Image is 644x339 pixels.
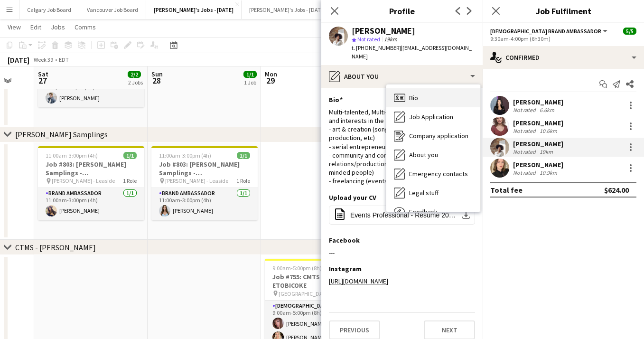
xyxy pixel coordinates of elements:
a: Jobs [47,21,69,33]
span: 11:00am-3:00pm (4h) [159,152,211,159]
div: Emergency contacts [386,164,480,183]
div: $624.00 [604,185,629,195]
span: Legal stuff [409,188,439,197]
div: 9:30am-4:00pm (6h30m) [490,35,636,42]
div: [PERSON_NAME] [513,160,563,169]
div: 10.9km [538,169,559,176]
div: Legal stuff [386,183,480,202]
div: [PERSON_NAME] [513,119,563,127]
span: Week 39 [31,56,55,63]
app-job-card: 11:00am-3:00pm (4h)1/1Job #803: [PERSON_NAME] Samplings - [GEOGRAPHIC_DATA] [PERSON_NAME] - Leasi... [151,146,258,220]
span: Bio [409,94,418,102]
span: View [8,23,21,31]
span: Jobs [51,23,65,31]
h3: Job #755: CMTS - MITCHAM - ETOBICOKE [265,273,371,290]
div: 6.6km [538,106,556,113]
h3: Job Fulfilment [483,5,644,17]
span: 2/2 [128,71,141,78]
app-card-role: Brand Ambassador1/111:00am-3:00pm (4h)[PERSON_NAME] [38,188,144,220]
div: Not rated [513,127,538,134]
span: 1/1 [237,152,250,159]
a: [URL][DOMAIN_NAME] [329,277,388,285]
div: Not rated [513,106,538,113]
div: [PERSON_NAME] [513,98,563,106]
div: 19km [538,148,555,155]
div: Job Application [386,107,480,126]
span: 1/1 [123,152,137,159]
div: [PERSON_NAME] [513,140,563,148]
button: [DEMOGRAPHIC_DATA] Brand Ambassador [490,28,609,35]
div: Total fee [490,185,523,195]
span: 1 Role [236,177,250,184]
span: Sat [38,70,48,78]
div: Not rated [513,148,538,155]
span: 1/1 [243,71,257,78]
span: 11:00am-3:00pm (4h) [46,152,98,159]
button: [PERSON_NAME]'s Jobs - [DATE] [146,0,242,19]
span: Feedback [409,207,438,216]
h3: Profile [321,5,483,17]
div: Not rated [513,169,538,176]
span: | [EMAIL_ADDRESS][DOMAIN_NAME] [352,44,472,60]
a: Comms [71,21,100,33]
span: 28 [150,75,163,86]
button: Calgary Job Board [19,0,79,19]
div: About you [386,145,480,164]
span: Female Brand Ambassador [490,28,601,35]
div: [PERSON_NAME] [352,27,415,35]
div: EDT [59,56,69,63]
a: Edit [27,21,45,33]
div: 10.6km [538,127,559,134]
a: View [4,21,25,33]
span: Not rated [357,36,380,43]
div: Company application [386,126,480,145]
h3: Upload your CV [329,193,376,202]
button: Events Professional - Resume 2025 - MM.pdf [329,206,475,225]
app-job-card: 11:00am-3:00pm (4h)1/1Job #803: [PERSON_NAME] Samplings - [GEOGRAPHIC_DATA] [PERSON_NAME] - Leasi... [38,146,144,220]
span: Company application [409,132,468,140]
span: t. [PHONE_NUMBER] [352,44,401,51]
div: --- [329,248,475,257]
app-card-role: Brand Ambassador1/111:00am-3:00pm (4h)[PERSON_NAME] [151,188,258,220]
div: Confirmed [483,46,644,69]
span: Sun [151,70,163,78]
span: Mon [265,70,277,78]
button: [PERSON_NAME]'s Jobs - [DATE] [242,0,334,19]
div: CTMS - [PERSON_NAME] [15,243,96,252]
span: 29 [263,75,277,86]
span: 9:00am-5:00pm (8h) [272,264,322,272]
div: [PERSON_NAME] Samplings [15,130,108,139]
button: Vancouver Job Board [79,0,146,19]
h3: Instagram [329,264,362,273]
span: About you [409,151,438,159]
div: 1 Job [244,79,256,86]
span: [PERSON_NAME] - Leaside [165,177,228,184]
span: 1 Role [123,177,137,184]
span: 27 [37,75,48,86]
h3: Job #803: [PERSON_NAME] Samplings - [GEOGRAPHIC_DATA] [151,160,258,177]
h3: Job #803: [PERSON_NAME] Samplings - [GEOGRAPHIC_DATA] [38,160,144,177]
h3: Bio [329,95,343,104]
span: 19km [382,36,399,43]
div: Feedback [386,202,480,221]
span: 5/5 [623,28,636,35]
div: [DATE] [8,55,29,65]
div: 2 Jobs [128,79,143,86]
h3: Facebook [329,236,360,245]
span: Comms [75,23,96,31]
span: Job Application [409,113,453,121]
div: Bio [386,88,480,107]
div: About you [321,65,483,88]
span: Events Professional - Resume 2025 - MM.pdf [350,211,457,219]
app-card-role: [DEMOGRAPHIC_DATA] Server1/11:00pm-6:00pm (5h)[PERSON_NAME] [38,75,144,107]
span: [PERSON_NAME] - Leaside [52,177,115,184]
span: [GEOGRAPHIC_DATA] [279,290,331,297]
div: Multi-talented, Multi-faceted individual, with skills and interests in the following: - art & cre... [329,108,475,186]
span: Edit [30,23,41,31]
span: Emergency contacts [409,169,468,178]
